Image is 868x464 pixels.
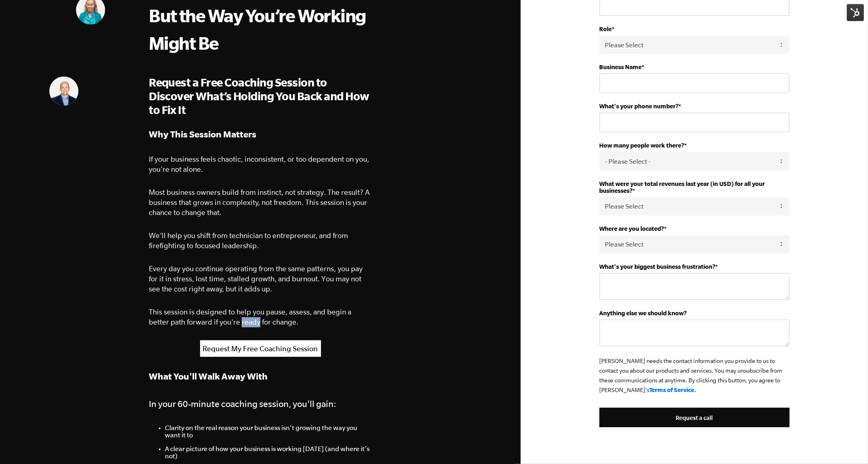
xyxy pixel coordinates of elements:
strong: Where are you located? [600,225,664,232]
strong: How many people work there? [600,142,684,149]
strong: What's your phone number? [600,103,679,110]
strong: What's your biggest business frustration? [600,263,716,270]
img: Jonathan Slater, EMyth Business Coach [49,76,78,105]
span: Most business owners build from instinct, not strategy. The result? A business that grows in comp... [149,188,370,217]
strong: Anything else we should know? [600,310,687,316]
img: tab_keywords_by_traffic_grey.svg [80,47,87,53]
h4: In your 60-minute coaching session, you'll gain: [149,397,372,411]
span: Request a Free Coaching Session to Discover What’s Holding You Back and How to Fix It [149,76,369,116]
div: Keywords by Traffic [89,48,136,53]
strong: Business Name [600,63,642,70]
input: Request a call [600,408,790,427]
img: logo_orange.svg [13,13,19,19]
div: Domain Overview [31,48,72,53]
span: This session is designed to help you pause, assess, and begin a better path forward if you're rea... [149,308,351,326]
span: A clear picture of how your business is working [DATE] (and where it's not) [165,445,370,460]
a: Request My Free Coaching Session [200,340,321,357]
img: HubSpot Tools Menu Toggle [847,4,864,21]
span: Clarity on the real reason your business isn't growing the way you want it to [165,424,357,439]
strong: What You'll Walk Away With [149,371,268,381]
span: Every day you continue operating from the same patterns, you pay for it in stress, lost time, sta... [149,264,363,293]
img: website_grey.svg [13,21,19,27]
img: tab_domain_overview_orange.svg [22,47,28,53]
strong: What were your total revenues last year (in USD) for all your businesses? [600,180,765,194]
a: Terms of Service. [650,386,697,393]
div: v 4.0.25 [23,13,40,19]
div: Domain: [DOMAIN_NAME] [21,21,89,27]
span: If your business feels chaotic, inconsistent, or too dependent on you, you're not alone. [149,155,369,173]
strong: Role [600,25,612,32]
p: [PERSON_NAME] needs the contact information you provide to us to contact you about our products a... [600,356,790,395]
span: We’ll help you shift from technician to entrepreneur, and from firefighting to focused leadership. [149,231,348,250]
strong: Why This Session Matters [149,129,256,139]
